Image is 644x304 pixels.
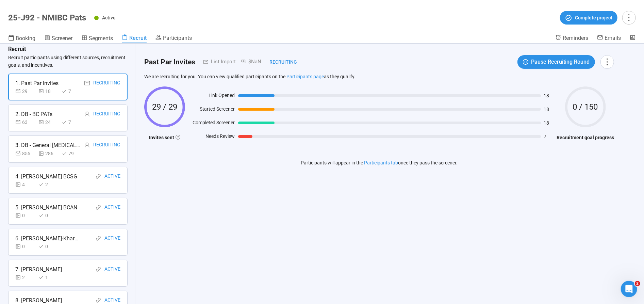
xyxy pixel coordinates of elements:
span: 18 [544,121,553,125]
div: Active [104,234,120,243]
div: 29 [15,87,36,95]
span: 2 [635,281,640,286]
div: 4 [15,181,36,188]
button: more [622,11,636,25]
div: 7. [PERSON_NAME] [15,265,62,274]
div: 63 [15,118,36,126]
a: Screener [44,34,72,43]
div: Active [104,203,120,212]
span: 7 [544,134,553,139]
span: link [96,205,101,210]
div: 0 [38,212,59,219]
span: 18 [544,93,553,98]
span: Reminders [563,35,588,41]
span: Booking [16,35,35,42]
span: 29 / 29 [144,103,185,111]
span: question-circle [176,135,180,140]
span: user [84,142,90,148]
span: 0 / 150 [565,103,606,111]
div: Recruiting [93,141,120,149]
div: 855 [15,150,36,157]
a: Participants tab [364,160,398,165]
h2: Past Par Invites [144,57,195,68]
h1: 25-J92 - NMIBC Pats [8,13,86,22]
div: Active [104,172,120,181]
span: Emails [605,35,621,41]
span: link [96,267,101,272]
h4: Recruitment goal progress [557,134,614,141]
span: pause-circle [523,59,528,65]
p: We are recruiting for you. You can view qualified participants on the as they qualify. [144,74,614,80]
button: more [600,55,614,69]
div: Recruiting [261,58,297,66]
span: link [96,298,101,303]
div: 7 [62,118,82,126]
span: mail [84,80,90,86]
span: mail [195,60,208,64]
div: Link Opened [188,92,235,102]
div: Active [104,265,120,274]
button: Complete project [560,11,617,25]
h3: Recruit [8,45,26,54]
a: Participants page [286,74,324,79]
span: link [96,236,101,241]
div: List Import [208,58,236,66]
a: Segments [81,34,113,43]
a: Emails [597,34,621,43]
p: Recruit participants using different sources, recruitment goals, and incentives. [8,54,128,69]
div: 18 [38,87,59,95]
div: Recruiting [93,110,120,118]
span: more [624,13,633,22]
p: Participants will appear in the once they pass the screener. [301,159,458,166]
div: 0 [38,243,59,250]
a: Booking [8,34,35,43]
div: 5. [PERSON_NAME] BCAN [15,203,77,212]
div: 1. Past Par Invites [15,79,59,87]
span: link [96,174,101,179]
span: Active [102,15,116,20]
div: Started Screener [188,105,235,115]
span: Participants [163,35,192,41]
a: Reminders [555,34,588,43]
div: 7 [62,87,82,95]
h4: Invites sent [144,134,185,141]
div: 79 [62,150,82,157]
div: $NaN [236,58,261,66]
div: Completed Screener [188,119,235,129]
div: 6. [PERSON_NAME]-Kharyne [15,234,80,243]
span: Recruit [129,35,147,41]
button: pause-circlePause Recruiting Round [517,55,595,69]
iframe: Intercom live chat [621,281,637,297]
div: 286 [38,150,59,157]
span: user [84,111,90,117]
a: Recruit [122,34,147,43]
span: more [602,57,612,66]
div: Needs Review [188,132,235,143]
div: 0 [15,212,36,219]
span: Segments [89,35,113,42]
span: 18 [544,107,553,112]
div: 2 [15,274,36,281]
div: 4. [PERSON_NAME] BCSG [15,172,77,181]
div: 2. DB - BC PATs [15,110,52,118]
div: 1 [38,274,59,281]
span: Screener [52,35,72,42]
div: Recruiting [93,79,120,87]
div: 3. DB - General [MEDICAL_DATA] [15,141,80,149]
span: Complete project [575,14,612,21]
div: 2 [38,181,59,188]
div: 24 [38,118,59,126]
span: Pause Recruiting Round [531,58,590,66]
div: 0 [15,243,36,250]
a: Participants [155,34,192,43]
